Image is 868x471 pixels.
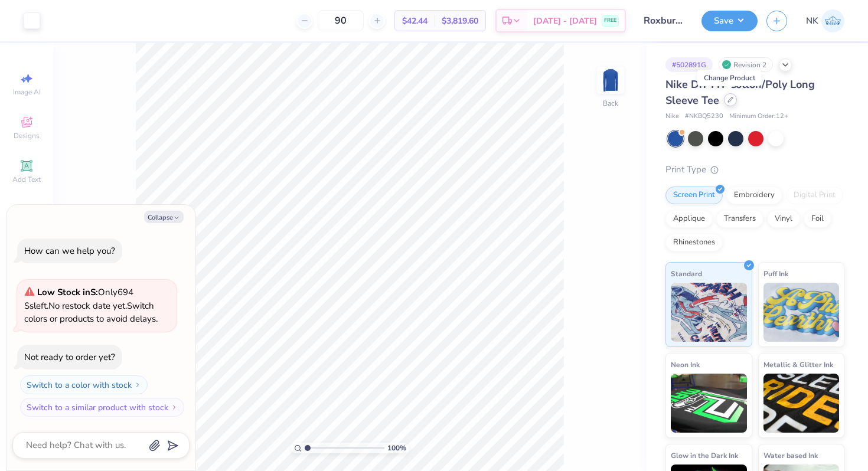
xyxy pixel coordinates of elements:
[665,210,713,228] div: Applique
[671,449,738,462] span: Glow in the Dark Ink
[806,9,844,32] a: NK
[442,15,478,27] span: $3,819.60
[671,358,700,371] span: Neon Ink
[604,17,616,25] span: FREE
[665,77,815,107] span: Nike Dri-FIT Cotton/Poly Long Sleeve Tee
[24,351,115,363] div: Not ready to order yet?
[402,15,428,27] span: $42.44
[763,267,788,280] span: Puff Ink
[20,375,148,394] button: Switch to a color with stock
[635,9,693,32] input: Untitled Design
[13,87,41,97] span: Image AI
[134,381,141,388] img: Switch to a color with stock
[14,131,40,140] span: Designs
[726,187,782,204] div: Embroidery
[671,374,747,433] img: Neon Ink
[665,57,713,72] div: # 502891G
[665,187,723,204] div: Screen Print
[719,57,773,72] div: Revision 2
[665,163,844,176] div: Print Type
[387,443,406,453] span: 100 %
[144,211,184,223] button: Collapse
[24,286,158,325] span: Only 694 Ss left. Switch colors or products to avoid delays.
[729,112,788,122] span: Minimum Order: 12 +
[701,11,758,31] button: Save
[665,112,679,122] span: Nike
[671,283,747,342] img: Standard
[171,404,178,411] img: Switch to a similar product with stock
[763,449,818,462] span: Water based Ink
[12,175,41,184] span: Add Text
[20,398,184,417] button: Switch to a similar product with stock
[804,210,831,228] div: Foil
[763,358,833,371] span: Metallic & Glitter Ink
[685,112,723,122] span: # NKBQ5230
[665,234,723,251] div: Rhinestones
[24,245,115,257] div: How can we help you?
[767,210,800,228] div: Vinyl
[599,68,622,92] img: Back
[821,9,844,32] img: Nasrullah Khan
[37,286,98,298] strong: Low Stock in S :
[806,14,818,28] span: NK
[786,187,843,204] div: Digital Print
[763,283,840,342] img: Puff Ink
[671,267,702,280] span: Standard
[603,98,618,109] div: Back
[318,10,364,31] input: – –
[763,374,840,433] img: Metallic & Glitter Ink
[716,210,763,228] div: Transfers
[48,300,127,312] span: No restock date yet.
[533,15,597,27] span: [DATE] - [DATE]
[697,70,762,86] div: Change Product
